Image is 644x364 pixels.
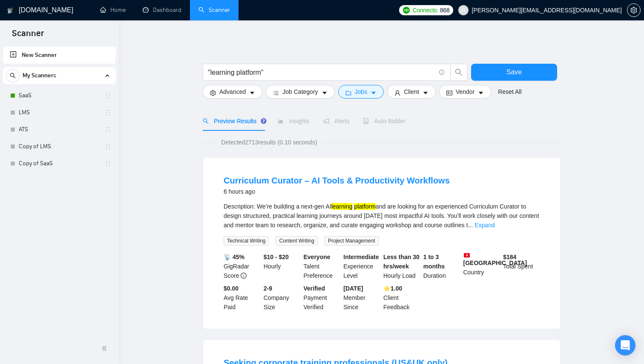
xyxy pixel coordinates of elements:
button: search [6,69,20,82]
button: barsJob Categorycaret-down [266,85,334,99]
div: Open Intercom Messenger [615,335,635,356]
div: GigRadar Score [222,252,262,280]
div: Total Spent [501,252,541,280]
a: setting [627,7,641,14]
b: [GEOGRAPHIC_DATA] [463,252,527,266]
button: settingAdvancedcaret-down [203,85,262,99]
b: 1 to 3 months [423,254,445,270]
li: My Scanners [3,67,116,172]
a: searchScanner [198,6,230,14]
span: Jobs [355,87,368,96]
span: caret-down [371,90,377,96]
span: Client [404,87,419,96]
input: Search Freelance Jobs... [208,67,435,78]
a: dashboardDashboard [143,6,181,14]
span: Vendor [456,87,474,96]
a: Copy of SaaS [19,155,100,172]
span: Detected 2713 results (0.10 seconds) [215,138,323,147]
b: $ 184 [503,254,516,260]
span: folder [345,90,351,96]
div: Member Since [342,284,382,312]
div: Client Feedback [382,284,422,312]
a: New Scanner [10,47,109,64]
span: holder [105,92,112,99]
span: Save [506,67,522,77]
span: info-circle [439,70,445,75]
span: Preview Results [203,118,264,124]
div: Duration [422,252,462,280]
mark: learning [331,203,353,210]
span: Advanced [219,87,246,96]
b: Intermediate [343,254,379,260]
span: user [460,7,466,13]
b: Verified [304,285,325,292]
div: Experience Level [342,252,382,280]
b: 2-9 [264,285,272,292]
span: user [394,90,400,96]
span: holder [105,126,112,133]
span: double-left [101,344,110,353]
a: ATS [19,121,100,138]
b: $0.00 [224,285,239,292]
span: Alerts [323,118,350,124]
span: area-chart [278,118,284,124]
span: caret-down [423,90,428,96]
li: New Scanner [3,47,116,64]
span: search [6,73,19,79]
img: 🇹🇳 [464,252,470,258]
span: notification [323,118,329,124]
div: 6 hours ago [224,186,450,197]
a: Copy of LMS [19,138,100,155]
span: Content Writing [276,236,317,245]
a: Reset All [498,87,521,96]
a: SaaS [19,87,100,104]
span: Insights [278,118,309,124]
div: Payment Verified [302,284,342,312]
a: Curriculum Curator – AI Tools & Productivity Workflows [224,176,450,185]
button: search [450,64,467,81]
b: [DATE] [343,285,363,292]
a: Expand [474,222,494,229]
span: ... [468,222,473,229]
span: robot [363,118,369,124]
div: Hourly [262,252,302,280]
b: ⭐️ 1.00 [383,285,402,292]
span: 868 [440,6,449,15]
img: upwork-logo.png [403,7,410,14]
a: LMS [19,104,100,121]
span: info-circle [241,273,247,279]
img: logo [7,4,13,17]
b: Everyone [304,254,331,260]
span: bars [273,90,279,96]
span: Project Management [325,236,379,245]
span: Auto Bidder [363,118,405,124]
span: Connects: [413,6,438,15]
a: homeHome [100,6,126,14]
span: Technical Writing [224,236,269,245]
span: Job Category [282,87,318,96]
button: folderJobscaret-down [338,85,384,99]
div: Company Size [262,284,302,312]
div: Talent Preference [302,252,342,280]
span: setting [210,90,216,96]
button: Save [471,64,557,81]
span: My Scanners [23,67,56,84]
button: setting [627,3,641,17]
span: caret-down [322,90,328,96]
span: caret-down [478,90,484,96]
span: search [451,68,467,76]
button: userClientcaret-down [387,85,436,99]
span: holder [105,160,112,167]
b: Less than 30 hrs/week [383,254,420,270]
button: idcardVendorcaret-down [439,85,491,99]
b: $10 - $20 [264,254,289,260]
span: idcard [446,90,452,96]
div: Country [462,252,502,280]
b: 📡 45% [224,254,244,260]
mark: platform [354,203,376,210]
span: holder [105,109,112,116]
div: Tooltip anchor [260,117,267,125]
div: Hourly Load [382,252,422,280]
span: caret-down [249,90,255,96]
